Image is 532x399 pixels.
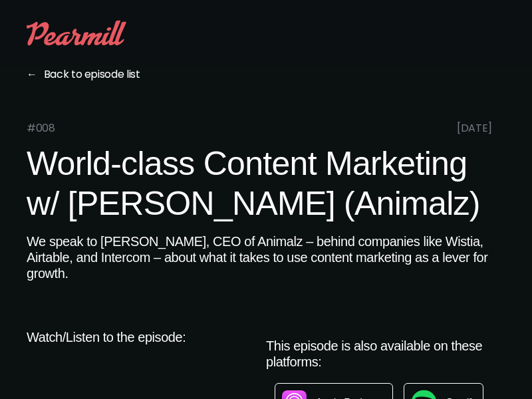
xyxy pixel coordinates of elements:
p: ← [27,66,37,83]
p: #008 [27,120,55,137]
h2: We speak to [PERSON_NAME], CEO of Animalz – behind companies like Wistia, Airtable, and Intercom ... [27,233,492,281]
img: Pearmill [27,20,126,46]
p: [DATE] [457,120,492,137]
h2: This episode is also available on these platforms: [266,338,492,370]
h2: Watch/Listen to the episode: [27,329,253,345]
h1: World-class Content Marketing w/ [PERSON_NAME] (Animalz) [27,144,492,223]
p: Back to episode list [44,66,140,83]
div: menu [465,13,505,53]
a: Back to episode list [44,66,147,94]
